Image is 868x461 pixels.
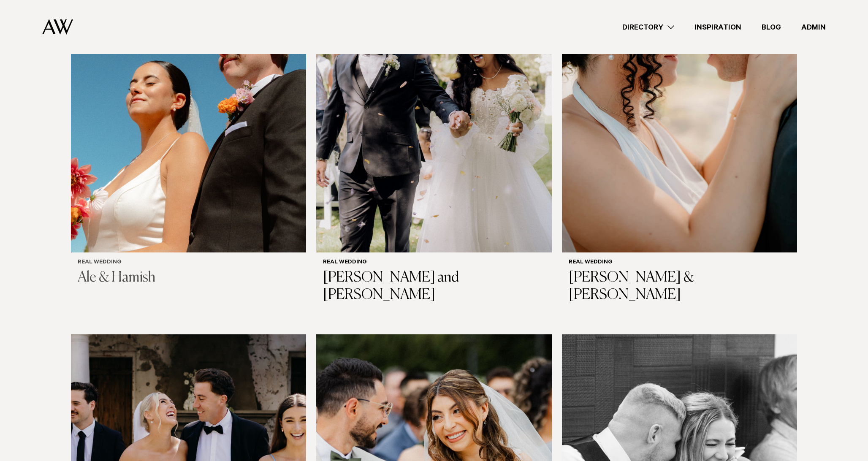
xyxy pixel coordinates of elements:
h6: Real Wedding [323,259,545,266]
a: Blog [751,22,791,33]
h3: Ale & Hamish [78,269,299,287]
a: Directory [612,22,684,33]
h6: Real Wedding [78,259,299,266]
a: Admin [791,22,836,33]
h3: [PERSON_NAME] & [PERSON_NAME] [569,269,790,304]
img: Auckland Weddings Logo [42,19,73,35]
h3: [PERSON_NAME] and [PERSON_NAME] [323,269,545,304]
a: Inspiration [684,22,751,33]
h6: Real Wedding [569,259,790,266]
